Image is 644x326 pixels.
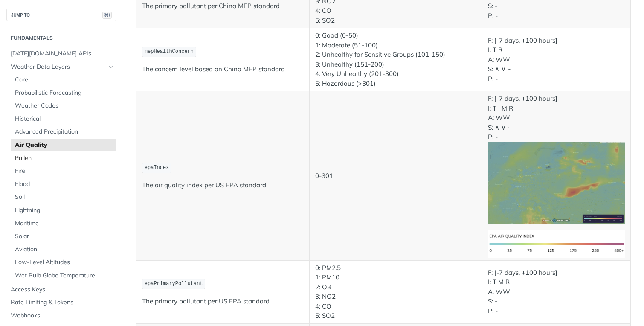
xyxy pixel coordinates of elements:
p: The primary pollutant per China MEP standard [142,1,304,11]
span: Weather Data Layers [11,63,105,71]
a: [DATE][DOMAIN_NAME] APIs [6,47,116,60]
a: Maritime [11,217,116,230]
a: Probabilistic Forecasting [11,87,116,99]
span: Soil [15,193,114,201]
span: ⌘/ [102,12,112,19]
button: Hide subpages for Weather Data Layers [107,64,114,70]
a: Access Keys [6,283,116,296]
p: The concern level based on China MEP standard [142,64,304,74]
p: F: [-7 days, +100 hours] I: T I M R A: WW S: ∧ ∨ ~ P: - [488,94,625,224]
span: Aviation [15,245,114,254]
button: JUMP TO⌘/ [6,9,116,21]
span: Low-Level Altitudes [15,258,114,267]
p: F: [-7 days, +100 hours] I: T R A: WW S: ∧ ∨ ~ P: - [488,36,625,84]
p: 0: PM2.5 1: PM10 2: O3 3: NO2 4: CO 5: SO2 [315,263,477,321]
a: Pollen [11,152,116,165]
span: Wet Bulb Globe Temperature [15,271,114,280]
span: Air Quality [15,141,114,149]
a: Weather Data LayersHide subpages for Weather Data Layers [6,61,116,73]
span: Expand image [488,239,625,247]
span: Solar [15,232,114,241]
span: Probabilistic Forecasting [15,89,114,97]
span: mepHealthConcern [145,49,194,55]
img: us_nowcast_aqi [488,142,625,224]
a: Advanced Precipitation [11,125,116,138]
p: F: [-7 days, +100 hours] I: T M R A: WW S: - P: - [488,268,625,316]
span: Webhooks [11,311,114,320]
span: Rate Limiting & Tokens [11,298,114,307]
a: Weather Codes [11,99,116,112]
a: Wet Bulb Globe Temperature [11,269,116,282]
a: Rate Limiting & Tokens [6,296,116,309]
span: Maritime [15,219,114,228]
span: [DATE][DOMAIN_NAME] APIs [11,49,114,58]
a: Solar [11,230,116,243]
a: Low-Level Altitudes [11,256,116,269]
span: Core [15,76,114,84]
h2: Fundamentals [6,34,116,42]
a: Soil [11,191,116,204]
a: Core [11,73,116,86]
p: The primary pollutant per US EPA standard [142,297,304,306]
span: Access Keys [11,285,114,294]
span: epaIndex [145,165,169,171]
a: Historical [11,113,116,125]
a: Flood [11,178,116,191]
a: Aviation [11,243,116,256]
a: Fire [11,165,116,178]
span: Advanced Precipitation [15,128,114,136]
span: Lightning [15,206,114,215]
p: 0-301 [315,171,477,181]
span: Expand image [488,178,625,186]
p: 0: Good (0-50) 1: Moderate (51-100) 2: Unhealthy for Sensitive Groups (101-150) 3: Unhealthy (151... [315,31,477,88]
span: Historical [15,115,114,123]
img: us_nowcast_aqi [488,230,625,257]
span: Fire [15,167,114,175]
a: Webhooks [6,309,116,322]
a: Air Quality [11,139,116,151]
span: epaPrimaryPollutant [145,281,203,287]
span: Pollen [15,154,114,163]
p: The air quality index per US EPA standard [142,180,304,190]
span: Weather Codes [15,102,114,110]
a: Lightning [11,204,116,217]
span: Flood [15,180,114,189]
